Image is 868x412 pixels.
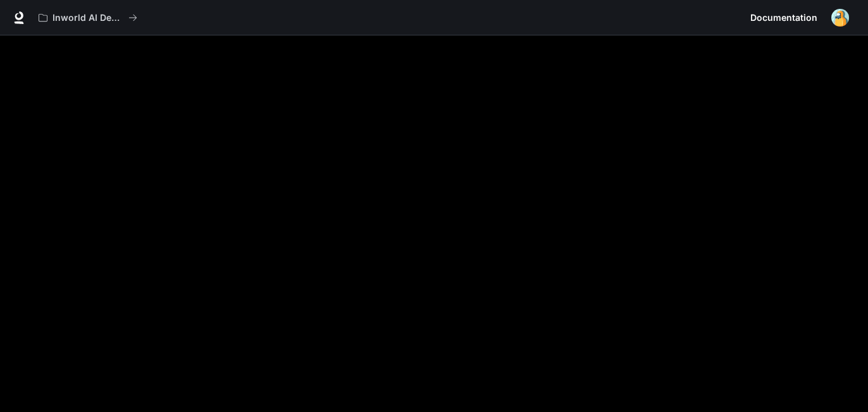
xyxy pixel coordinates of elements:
[831,9,849,27] img: User avatar
[53,13,123,23] p: Inworld AI Demos
[33,5,143,30] button: All workspaces
[828,5,853,30] button: User avatar
[750,10,817,26] span: Documentation
[745,5,822,30] a: Documentation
